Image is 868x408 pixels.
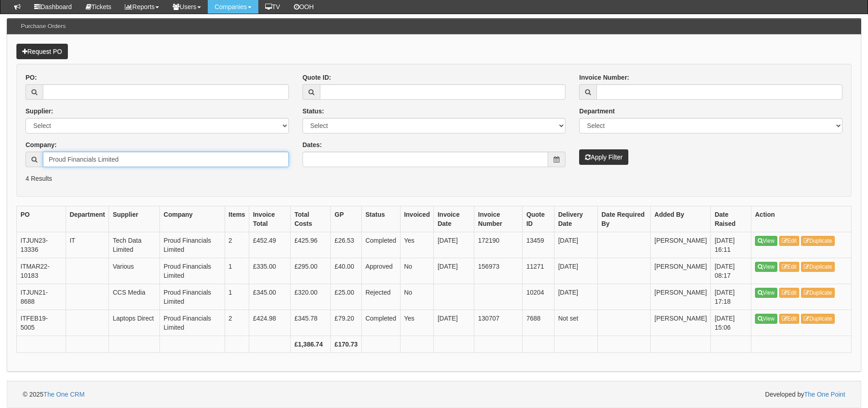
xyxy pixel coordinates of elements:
[765,390,845,399] span: Developed by
[303,107,324,116] label: Status:
[66,206,109,232] th: Department
[160,206,225,232] th: Company
[291,336,331,352] th: £1,386.74
[225,284,249,310] td: 1
[249,232,291,258] td: £452.49
[801,288,835,298] a: Duplicate
[17,284,66,310] td: ITJUN21-8688
[523,206,555,232] th: Quote ID
[474,206,523,232] th: Invoice Number
[160,258,225,284] td: Proud Financials Limited
[474,310,523,336] td: 130707
[651,284,711,310] td: [PERSON_NAME]
[779,236,800,246] a: Edit
[109,258,160,284] td: Various
[400,232,434,258] td: Yes
[109,232,160,258] td: Tech Data Limited
[779,288,800,298] a: Edit
[554,310,597,336] td: Not set
[225,310,249,336] td: 2
[361,284,400,310] td: Rejected
[303,140,322,149] label: Dates:
[109,206,160,232] th: Supplier
[711,284,751,310] td: [DATE] 17:18
[361,310,400,336] td: Completed
[291,232,331,258] td: £425.96
[26,174,842,183] p: 4 Results
[291,258,331,284] td: £295.00
[554,206,597,232] th: Delivery Date
[523,284,555,310] td: 10204
[434,232,474,258] td: [DATE]
[249,310,291,336] td: £424.98
[434,258,474,284] td: [DATE]
[400,310,434,336] td: Yes
[249,258,291,284] td: £335.00
[579,107,615,116] label: Department
[711,232,751,258] td: [DATE] 16:11
[651,232,711,258] td: [PERSON_NAME]
[579,73,629,82] label: Invoice Number:
[474,232,523,258] td: 172190
[711,258,751,284] td: [DATE] 08:17
[804,391,845,398] a: The One Point
[331,206,362,232] th: GP
[249,284,291,310] td: £345.00
[43,391,84,398] a: The One CRM
[26,73,37,82] label: PO:
[755,288,777,298] a: View
[554,258,597,284] td: [DATE]
[109,284,160,310] td: CCS Media
[651,206,711,232] th: Added By
[160,232,225,258] td: Proud Financials Limited
[801,314,835,324] a: Duplicate
[523,232,555,258] td: 13459
[801,236,835,246] a: Duplicate
[651,310,711,336] td: [PERSON_NAME]
[361,206,400,232] th: Status
[17,258,66,284] td: ITMAR22-10183
[751,206,852,232] th: Action
[17,310,66,336] td: ITFEB19-5005
[249,206,291,232] th: Invoice Total
[331,310,362,336] td: £79.20
[361,232,400,258] td: Completed
[17,206,66,232] th: PO
[434,206,474,232] th: Invoice Date
[16,44,68,59] a: Request PO
[331,336,362,352] th: £170.73
[225,258,249,284] td: 1
[434,310,474,336] td: [DATE]
[331,258,362,284] td: £40.00
[523,258,555,284] td: 11271
[711,206,751,232] th: Date Raised
[291,310,331,336] td: £345.78
[711,310,751,336] td: [DATE] 15:06
[474,258,523,284] td: 156973
[554,284,597,310] td: [DATE]
[651,258,711,284] td: [PERSON_NAME]
[523,310,555,336] td: 7688
[291,284,331,310] td: £320.00
[400,284,434,310] td: No
[554,232,597,258] td: [DATE]
[109,310,160,336] td: Laptops Direct
[331,284,362,310] td: £25.00
[160,284,225,310] td: Proud Financials Limited
[303,73,331,82] label: Quote ID:
[66,232,109,258] td: IT
[16,19,70,34] h3: Purchase Orders
[801,262,835,272] a: Duplicate
[225,232,249,258] td: 2
[597,206,650,232] th: Date Required By
[23,391,85,398] span: © 2025
[579,149,628,165] button: Apply Filter
[26,107,53,116] label: Supplier:
[361,258,400,284] td: Approved
[779,262,800,272] a: Edit
[17,232,66,258] td: ITJUN23-13336
[331,232,362,258] td: £26.53
[755,262,777,272] a: View
[400,206,434,232] th: Invoiced
[160,310,225,336] td: Proud Financials Limited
